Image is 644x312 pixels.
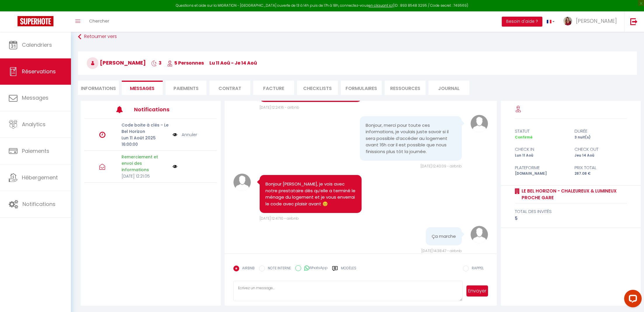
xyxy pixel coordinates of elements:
[121,122,169,135] p: Code boite à clés - Le Bel Horizon
[515,208,627,215] div: total des invités
[22,147,49,155] span: Paiements
[520,188,627,201] a: Le Bel Horizon - Chaleureux & Lumineux proche gare
[515,215,627,222] div: 5
[166,81,206,95] li: Paiements
[366,122,456,155] pre: Bonjour, merci pour toute ces informations, je voulais juste savoir si il sera possible d’accéder...
[571,135,631,140] div: 3 nuit(s)
[301,265,328,272] label: WhatsApp
[265,181,356,207] pre: Bonjour [PERSON_NAME], je vois avec notre prestataire dès qu’elle a terminé le ménage du logement...
[182,131,197,138] a: Annuler
[297,81,338,95] li: CHECKLISTS
[571,164,631,171] div: Prix total
[18,16,53,26] img: Super Booking
[469,266,484,272] label: RAPPEL
[511,164,571,171] div: Plateforme
[167,60,204,66] span: 5 Personnes
[511,153,571,158] div: Lun 11 Aoû
[209,81,250,95] li: Contrat
[87,59,146,66] span: [PERSON_NAME]
[511,128,571,135] div: statut
[630,18,638,25] img: logout
[432,233,456,240] pre: Ça marche
[421,248,462,253] span: [DATE] 14:38:47 - airbnb
[421,164,462,169] span: [DATE] 12:40:09 - airbnb
[571,171,631,176] div: 287.08 €
[466,285,488,297] button: Envoyer
[341,266,356,276] label: Modèles
[385,81,426,95] li: Ressources
[209,60,257,66] span: lu 11 Aoû - je 14 Aoû
[576,17,617,25] span: [PERSON_NAME]
[78,81,119,95] li: Informations
[173,131,177,138] img: NO IMAGE
[471,115,488,132] img: avatar.png
[260,216,299,221] span: [DATE] 12:47:10 - airbnb
[233,174,251,191] img: avatar.png
[22,94,48,101] span: Messages
[511,171,571,176] div: [DOMAIN_NAME]
[265,266,291,272] label: NOTE INTERNE
[260,105,299,110] span: [DATE] 12:24:16 - airbnb
[22,174,58,181] span: Hébergement
[471,226,488,243] img: avatar.png
[428,81,469,95] li: Journal
[173,164,177,169] img: NO IMAGE
[134,103,189,116] h3: Notifications
[22,41,52,48] span: Calendriers
[563,17,572,25] img: ...
[151,60,162,66] span: 3
[515,135,532,140] span: Confirmé
[511,146,571,153] div: check in
[85,11,114,32] a: Chercher
[559,11,624,32] a: ... [PERSON_NAME]
[571,128,631,135] div: durée
[22,200,55,208] span: Notifications
[121,135,169,148] p: Lun 11 Août 2025 16:00:00
[78,32,637,42] a: Retourner vers
[571,153,631,158] div: Jeu 14 Aoû
[253,81,294,95] li: Facture
[121,154,169,173] p: Remerciement et envoi des informations
[89,18,109,24] span: Chercher
[619,287,644,312] iframe: LiveChat chat widget
[121,173,169,179] p: [DATE] 12:21:05
[341,81,382,95] li: FORMULAIRES
[130,85,155,92] span: Messages
[22,121,46,128] span: Analytics
[502,17,542,27] button: Besoin d'aide ?
[571,146,631,153] div: check out
[239,266,255,272] label: AIRBNB
[369,3,393,8] a: en cliquant ici
[22,68,56,75] span: Réservations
